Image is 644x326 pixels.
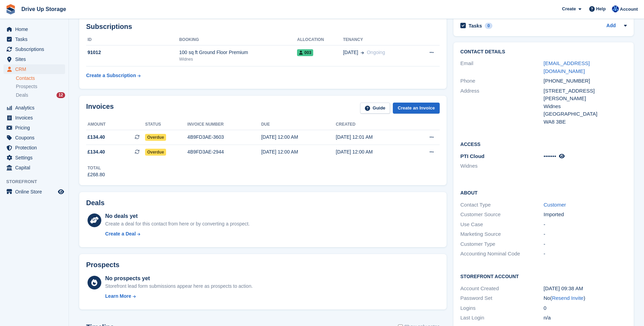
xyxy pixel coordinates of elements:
h2: Deals [86,199,104,207]
span: Ongoing [367,50,385,55]
span: Settings [15,153,57,162]
span: Storefront [6,178,69,185]
h2: Contact Details [460,49,627,55]
div: [GEOGRAPHIC_DATA] [544,110,627,118]
div: - [544,240,627,248]
div: [DATE] 12:01 AM [336,134,411,141]
div: - [544,221,627,229]
th: Due [261,119,336,130]
span: £134.40 [88,134,105,141]
a: Create a Deal [105,230,249,238]
span: Help [596,6,606,12]
span: Account [620,6,638,13]
span: Invoices [15,113,57,123]
span: Home [15,24,57,34]
div: - [544,230,627,238]
h2: Prospects [86,261,120,269]
div: 0 [485,23,493,29]
a: Contacts [16,75,65,82]
span: ••••••• [544,153,556,159]
div: - [544,250,627,258]
th: Invoice number [187,119,261,130]
div: [DATE] 12:00 AM [261,134,336,141]
span: Analytics [15,103,57,113]
a: Preview store [57,188,65,196]
div: [STREET_ADDRESS][PERSON_NAME] [544,87,627,103]
div: Create a deal for this contact from here or by converting a prospect. [105,220,249,228]
a: Add [606,22,616,30]
h2: Tasks [469,23,482,29]
a: menu [3,133,65,143]
div: Learn More [105,293,131,300]
div: WA8 3BE [544,118,627,126]
span: 003 [297,49,313,56]
div: n/a [544,314,627,322]
a: Create an Invoice [393,103,440,114]
div: Widnes [544,103,627,111]
a: menu [3,163,65,172]
a: menu [3,187,65,197]
span: Online Store [15,187,57,197]
a: menu [3,64,65,74]
span: Overdue [145,149,166,156]
div: [PHONE_NUMBER] [544,77,627,85]
th: Allocation [297,34,343,45]
div: Storefront lead form submissions appear here as prospects to action. [105,283,253,290]
th: Created [336,119,411,130]
h2: Storefront Account [460,273,627,280]
span: Pricing [15,123,57,133]
span: ( ) [550,295,585,301]
a: Prospects [16,83,65,90]
th: Booking [179,34,297,45]
div: Customer Type [460,240,543,248]
span: [DATE] [343,49,358,56]
div: [DATE] 12:00 AM [336,148,411,156]
span: £134.40 [88,148,105,156]
img: Widnes Team [612,6,619,12]
span: Coupons [15,133,57,143]
th: Tenancy [343,34,415,45]
a: menu [3,103,65,113]
div: 0 [544,304,627,312]
a: menu [3,143,65,153]
div: 4B9FD3AE-3603 [187,134,261,141]
span: Overdue [145,134,166,141]
div: Account Created [460,285,543,293]
div: [DATE] 09:38 AM [544,285,627,293]
div: 100 sq ft Ground Floor Premium [179,49,297,56]
span: Sites [15,54,57,64]
a: menu [3,153,65,162]
a: menu [3,54,65,64]
div: Total [88,165,105,171]
th: Amount [86,119,145,130]
a: menu [3,44,65,54]
a: Deals 12 [16,92,65,99]
div: No prospects yet [105,274,253,283]
div: 4B9FD3AE-2944 [187,148,261,156]
span: Tasks [15,34,57,44]
div: [DATE] 12:00 AM [261,148,336,156]
div: Phone [460,77,543,85]
span: Create [562,6,576,12]
h2: Access [460,140,627,147]
h2: About [460,189,627,196]
h2: Subscriptions [86,23,440,31]
img: stora-icon-8386f47178a22dfd0bd8f6a31ec36ba5ce8667c1dd55bd0f319d3a0aa187defe.svg [6,4,16,14]
a: Customer [544,202,566,208]
a: Create a Subscription [86,69,141,82]
div: Password Set [460,294,543,302]
a: menu [3,113,65,123]
a: menu [3,34,65,44]
div: Marketing Source [460,230,543,238]
li: Widnes [460,162,543,170]
span: CRM [15,64,57,74]
div: £268.80 [88,171,105,178]
div: Logins [460,304,543,312]
span: PTI Cloud [460,153,484,159]
a: Guide [360,103,390,114]
div: Customer Source [460,211,543,219]
span: Capital [15,163,57,172]
span: Protection [15,143,57,153]
span: Prospects [16,83,37,90]
div: 91012 [86,49,179,56]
